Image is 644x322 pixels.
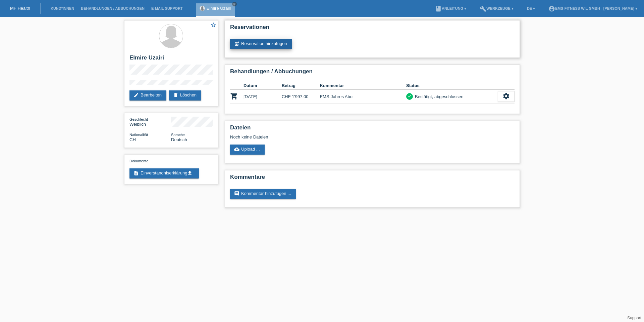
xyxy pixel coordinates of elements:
i: cloud_upload [234,147,239,152]
i: POSP00017521 [230,92,238,100]
a: deleteLöschen [169,90,201,100]
h2: Behandlungen / Abbuchungen [230,68,515,78]
a: star_border [210,22,216,29]
i: delete [173,92,178,98]
i: star_border [210,22,216,28]
h2: Kommentare [230,174,515,184]
h2: Reservationen [230,24,515,34]
a: account_circleEMS-Fitness Wil GmbH - [PERSON_NAME] ▾ [545,6,641,10]
span: Deutsch [171,137,187,142]
td: CHF 1'997.00 [282,90,320,104]
a: Support [627,316,641,320]
a: DE ▾ [524,6,538,10]
div: Bestätigt, abgeschlossen [413,93,464,100]
i: account_circle [548,5,555,12]
th: Status [406,82,498,90]
td: EMS-Jahres Abo [320,90,406,104]
a: MF Health [10,6,30,11]
a: post_addReservation hinzufügen [230,39,292,49]
h2: Elmire Uzairi [129,54,213,65]
i: settings [502,92,510,100]
i: close [233,2,236,6]
span: Nationalität [129,133,148,137]
div: Noch keine Dateien [230,134,435,139]
i: get_app [187,170,193,176]
td: [DATE] [244,90,282,104]
span: Schweiz [129,137,136,142]
span: Dokumente [129,159,148,163]
th: Datum [244,82,282,90]
a: editBearbeiten [129,90,166,100]
a: Elmire Uzairi [207,6,231,11]
th: Kommentar [320,82,406,90]
div: Weiblich [129,117,171,127]
a: descriptionEinverständniserklärungget_app [129,168,199,178]
i: description [133,170,139,176]
a: Behandlungen / Abbuchungen [77,6,148,10]
i: comment [234,191,239,196]
i: check [407,94,412,98]
a: E-Mail Support [148,6,186,10]
span: Sprache [171,133,185,137]
a: bookAnleitung ▾ [432,6,470,10]
span: Geschlecht [129,117,148,121]
a: close [232,2,237,6]
a: buildWerkzeuge ▾ [476,6,517,10]
i: post_add [234,41,239,46]
i: build [480,5,486,12]
a: cloud_uploadUpload ... [230,145,265,155]
h2: Dateien [230,124,515,134]
th: Betrag [282,82,320,90]
i: edit [133,92,139,98]
a: commentKommentar hinzufügen ... [230,189,296,199]
a: Kund*innen [47,6,77,10]
i: book [435,5,442,12]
